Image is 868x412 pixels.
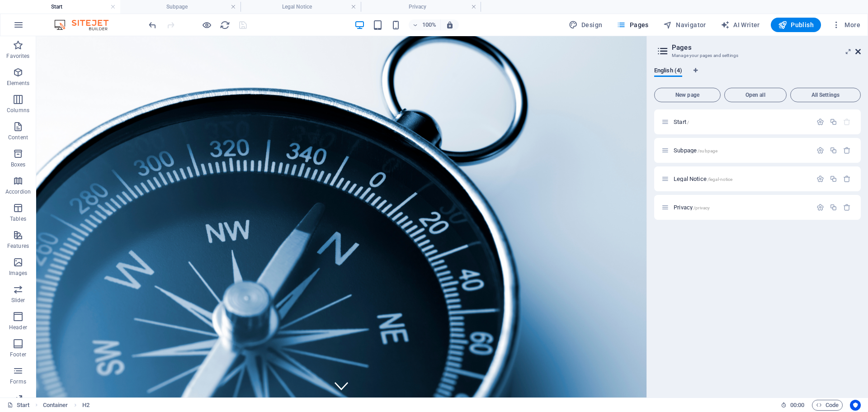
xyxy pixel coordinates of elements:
button: Publish [771,18,821,32]
i: Undo: Change image (Ctrl+Z) [147,20,158,30]
span: 00 00 [790,400,804,411]
div: Design (Ctrl+Alt+Y) [565,18,606,32]
button: reload [219,19,230,30]
h4: Legal Notice [241,2,361,12]
span: Click to select. Double-click to edit [82,400,90,411]
p: Tables [10,215,26,223]
i: Reload page [220,20,230,30]
div: Subpage/subpage [671,147,812,153]
h3: Manage your pages and settings [672,52,843,60]
div: Remove [843,147,851,154]
nav: breadcrumb [43,400,90,411]
button: Navigator [660,18,710,32]
button: AI Writer [717,18,764,32]
h4: Subpage [120,2,241,12]
span: Click to open page [674,204,710,211]
i: On resize automatically adjust zoom level to fit chosen device. [446,21,454,29]
div: Start/ [671,119,812,125]
p: Boxes [11,161,26,168]
span: Click to open page [674,147,717,154]
span: Click to select. Double-click to edit [43,400,68,411]
p: Columns [7,107,29,114]
div: Settings [816,147,824,154]
span: All Settings [794,92,857,98]
span: / [687,120,689,125]
div: Settings [816,175,824,183]
button: More [828,18,864,32]
div: Duplicate [830,175,837,183]
span: More [832,20,860,29]
div: Duplicate [830,118,837,126]
p: Forms [10,378,26,385]
span: New page [658,92,717,98]
span: Navigator [663,20,706,29]
span: /legal-notice [708,177,733,182]
img: Editor Logo [52,19,120,30]
span: English (4) [654,65,682,78]
button: Design [565,18,606,32]
p: Accordion [5,188,31,195]
h6: 100% [422,19,437,30]
button: 100% [409,19,441,30]
span: Publish [778,20,814,29]
span: /privacy [693,205,710,210]
div: Remove [843,204,851,211]
p: Favorites [6,52,29,60]
span: AI Writer [721,20,760,29]
span: Click to open page [674,175,732,182]
span: Pages [617,20,648,29]
p: Footer [10,351,26,358]
h2: Pages [672,43,861,52]
p: Images [9,270,28,277]
div: Legal Notice/legal-notice [671,176,812,182]
p: Elements [7,80,30,87]
div: Remove [843,175,851,183]
a: Click to cancel selection. Double-click to open Pages [7,400,30,411]
p: Slider [11,297,25,304]
span: : [797,402,798,408]
p: Header [9,324,27,331]
div: Settings [816,118,824,126]
span: Open all [728,92,783,98]
button: All Settings [790,88,861,102]
span: /subpage [698,148,717,153]
div: Settings [816,204,824,211]
h6: Session time [781,400,805,411]
button: undo [147,19,158,30]
button: New page [654,88,721,102]
div: Privacy/privacy [671,204,812,210]
div: Language Tabs [654,67,861,84]
button: Open all [724,88,787,102]
h4: Privacy [361,2,481,12]
span: Code [816,400,839,411]
p: Content [8,134,28,141]
button: Code [812,400,843,411]
p: Features [7,242,29,250]
button: Usercentrics [850,400,861,411]
div: Duplicate [830,147,837,154]
button: Pages [613,18,652,32]
div: The startpage cannot be deleted [843,118,851,126]
div: Duplicate [830,204,837,211]
span: Click to open page [674,118,689,125]
span: Design [569,20,603,29]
